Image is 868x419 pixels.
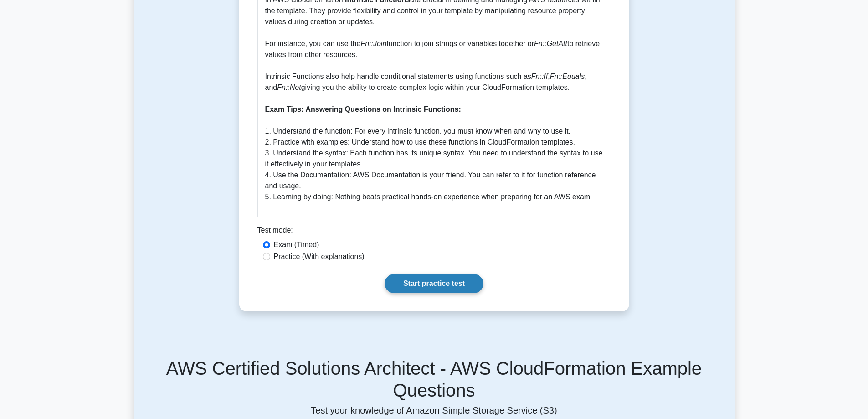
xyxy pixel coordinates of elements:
i: Fn::GetAtt [534,40,567,47]
i: Fn::Join [360,40,386,47]
label: Exam (Timed) [274,239,319,250]
a: Start practice test [385,274,483,293]
i: Fn::Not [277,83,301,91]
p: Test your knowledge of Amazon Simple Storage Service (S3) [144,405,724,416]
div: Test mode: [257,225,611,239]
label: Practice (With explanations) [274,251,365,262]
i: Fn::If [531,72,548,80]
b: Exam Tips: Answering Questions on Intrinsic Functions: [265,105,461,113]
h5: AWS Certified Solutions Architect - AWS CloudFormation Example Questions [144,357,724,401]
i: Fn::Equals [550,72,585,80]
